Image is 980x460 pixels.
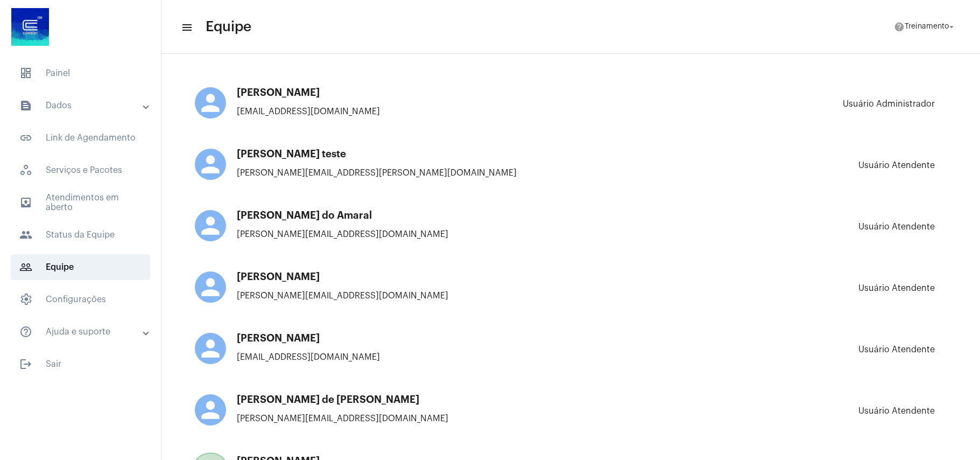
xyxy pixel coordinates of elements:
span: Status da Equipe [11,222,150,248]
mat-expansion-panel-header: sidenav iconDados [6,93,161,119]
span: Sair [11,351,150,377]
h3: [PERSON_NAME] [195,271,572,282]
span: Configurações [11,287,150,312]
h3: [PERSON_NAME] de [PERSON_NAME] [195,394,572,405]
p: [PERSON_NAME][EMAIL_ADDRESS][DOMAIN_NAME] [195,414,572,423]
span: Link de Agendamento [11,125,150,151]
p: [PERSON_NAME][EMAIL_ADDRESS][DOMAIN_NAME] [195,291,572,301]
mat-icon: person [195,87,226,119]
mat-panel-title: Dados [19,99,144,112]
span: Equipe [11,254,150,280]
p: Usuário Atendente [858,406,935,432]
mat-icon: person [195,333,226,364]
mat-icon: person [195,271,226,303]
mat-icon: sidenav icon [19,131,32,144]
p: [EMAIL_ADDRESS][DOMAIN_NAME] [195,352,572,362]
p: Usuário Atendente [858,222,935,248]
mat-panel-title: Ajuda e suporte [19,325,144,338]
mat-icon: help [894,22,905,32]
p: [EMAIL_ADDRESS][DOMAIN_NAME] [195,107,572,116]
p: Usuário Atendente [858,283,935,309]
span: Serviços e Pacotes [11,157,150,183]
mat-icon: sidenav icon [19,99,32,112]
h3: [PERSON_NAME] do Amaral [195,210,572,221]
h3: [PERSON_NAME] [195,87,572,98]
mat-icon: sidenav icon [19,196,32,209]
img: d4669ae0-8c07-2337-4f67-34b0df7f5ae4.jpeg [9,5,52,48]
p: [PERSON_NAME][EMAIL_ADDRESS][DOMAIN_NAME] [195,229,572,239]
mat-icon: sidenav icon [181,21,192,34]
h3: [PERSON_NAME] teste [195,149,572,159]
span: sidenav icon [19,67,32,80]
mat-icon: person [195,210,226,241]
span: sidenav icon [19,293,32,306]
button: Treinamento [887,16,963,38]
span: Treinamento [905,23,949,31]
p: [PERSON_NAME][EMAIL_ADDRESS][PERSON_NAME][DOMAIN_NAME] [195,168,572,178]
mat-icon: arrow_drop_down [947,22,956,32]
p: Usuário Atendente [858,345,935,371]
span: Atendimentos em aberto [11,190,150,215]
p: Usuário Atendente [858,161,935,186]
h3: [PERSON_NAME] [195,333,572,344]
mat-icon: sidenav icon [19,228,32,241]
p: Usuário Administrador [843,99,935,125]
mat-icon: sidenav icon [19,325,32,338]
span: sidenav icon [19,164,32,177]
mat-expansion-panel-header: sidenav iconAjuda e suporte [6,319,161,345]
mat-icon: person [195,394,226,426]
mat-icon: sidenav icon [19,261,32,274]
span: Painel [11,60,150,86]
mat-icon: sidenav icon [19,358,32,371]
span: Equipe [206,18,251,36]
mat-icon: person [195,149,226,180]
